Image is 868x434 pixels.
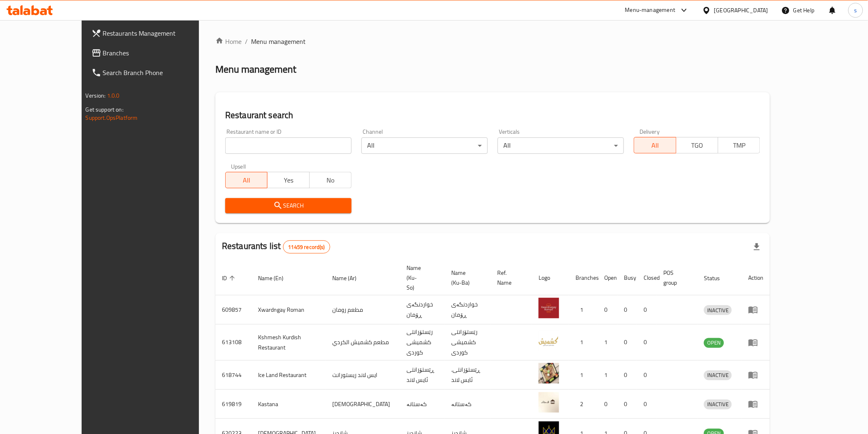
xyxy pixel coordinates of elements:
[222,273,238,283] span: ID
[640,129,660,135] label: Delivery
[229,174,264,186] span: All
[215,361,251,390] td: 618744
[748,399,763,409] div: Menu
[637,324,657,361] td: 0
[309,172,352,188] button: No
[598,361,617,390] td: 1
[637,139,673,151] span: All
[215,37,242,46] a: Home
[251,390,326,419] td: Kastana
[267,172,309,188] button: Yes
[85,23,226,43] a: Restaurants Management
[569,390,598,419] td: 2
[400,295,445,324] td: خواردنگەی ڕۆمان
[637,295,657,324] td: 0
[445,361,491,390] td: .ڕێستۆرانتی ئایس لاند
[400,324,445,361] td: رێستۆرانتی کشمیشى كوردى
[407,263,435,292] span: Name (Ku-So)
[326,390,400,419] td: [DEMOGRAPHIC_DATA]
[445,390,491,419] td: کەستانە
[748,305,763,315] div: Menu
[251,361,326,390] td: Ice Land Restaurant
[704,338,724,347] span: OPEN
[326,361,400,390] td: ايس لاند ريستورانت
[747,237,767,257] div: Export file
[539,298,559,318] img: Xwardngay Roman
[445,324,491,361] td: رێستۆرانتی کشمیشى كوردى
[215,390,251,419] td: 619819
[86,104,123,115] span: Get support on:
[225,109,760,121] h2: Restaurant search
[637,260,657,295] th: Closed
[704,306,732,315] span: INACTIVE
[283,240,330,254] div: Total records count
[326,295,400,324] td: مطعم رومان
[663,268,688,288] span: POS group
[704,400,732,409] span: INACTIVE
[283,243,330,251] span: 11459 record(s)
[103,68,220,78] span: Search Branch Phone
[326,324,400,361] td: مطعم كشميش الكردي
[231,164,246,169] label: Upsell
[704,400,732,409] div: INACTIVE
[313,174,348,186] span: No
[539,363,559,384] img: Ice Land Restaurant
[222,240,330,254] h2: Restaurants list
[617,361,637,390] td: 0
[637,361,657,390] td: 0
[598,390,617,419] td: 0
[103,28,220,38] span: Restaurants Management
[85,63,226,82] a: Search Branch Phone
[742,260,770,295] th: Action
[400,361,445,390] td: ڕێستۆرانتی ئایس لاند
[86,90,106,101] span: Version:
[251,37,306,46] span: Menu management
[258,273,294,283] span: Name (En)
[854,6,857,15] span: s
[569,260,598,295] th: Branches
[569,295,598,324] td: 1
[85,43,226,63] a: Branches
[637,390,657,419] td: 0
[215,63,296,76] h2: Menu management
[704,370,732,380] div: INACTIVE
[103,48,220,58] span: Branches
[625,5,676,15] div: Menu-management
[271,174,306,186] span: Yes
[617,295,637,324] td: 0
[225,137,352,154] input: Search for restaurant name or ID..
[704,305,732,315] div: INACTIVE
[569,324,598,361] td: 1
[498,137,624,154] div: All
[225,198,352,213] button: Search
[539,331,559,351] img: Kshmesh Kurdish Restaurant
[704,273,731,283] span: Status
[598,324,617,361] td: 1
[714,6,768,15] div: [GEOGRAPHIC_DATA]
[251,324,326,361] td: Kshmesh Kurdish Restaurant
[215,37,770,46] nav: breadcrumb
[634,137,676,153] button: All
[748,338,763,347] div: Menu
[680,139,715,151] span: TGO
[215,324,251,361] td: 613108
[86,112,138,123] a: Support.OpsPlatform
[400,390,445,419] td: کەستانە
[598,260,617,295] th: Open
[225,172,267,188] button: All
[748,370,763,380] div: Menu
[332,273,367,283] span: Name (Ar)
[569,361,598,390] td: 1
[445,295,491,324] td: خواردنگەی ڕۆمان
[617,390,637,419] td: 0
[539,392,559,413] img: Kastana
[245,37,248,46] li: /
[704,370,732,380] span: INACTIVE
[722,139,757,151] span: TMP
[598,295,617,324] td: 0
[232,201,345,211] span: Search
[107,90,120,101] span: 1.0.0
[451,268,481,288] span: Name (Ku-Ba)
[361,137,488,154] div: All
